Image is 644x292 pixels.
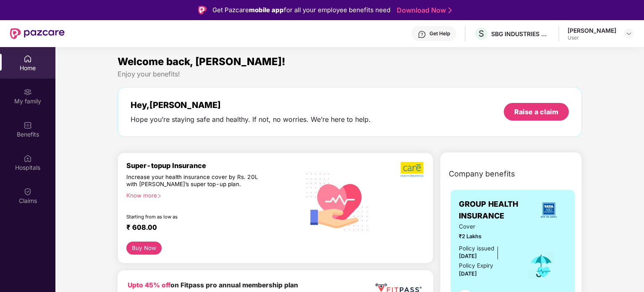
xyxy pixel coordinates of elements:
[128,281,298,289] b: on Fitpass pro annual membership plan
[537,199,560,221] img: insurerLogo
[10,28,65,39] img: New Pazcare Logo
[126,192,295,198] div: Know more
[24,121,32,129] img: svg+xml;base64,PHN2ZyBpZD0iQmVuZWZpdHMiIHhtbG5zPSJodHRwOi8vd3d3LnczLm9yZy8yMDAwL3N2ZyIgd2lkdGg9Ij...
[459,271,477,277] span: [DATE]
[514,107,558,116] div: Raise a claim
[24,187,32,196] img: svg+xml;base64,PHN2ZyBpZD0iQ2xhaW0iIHhtbG5zPSJodHRwOi8vd3d3LnczLm9yZy8yMDAwL3N2ZyIgd2lkdGg9IjIwIi...
[24,154,32,163] img: svg+xml;base64,PHN2ZyBpZD0iSG9zcGl0YWxzIiB4bWxucz0iaHR0cDovL3d3dy53My5vcmcvMjAwMC9zdmciIHdpZHRoPS...
[300,163,375,239] img: svg+xml;base64,PHN2ZyB4bWxucz0iaHR0cDovL3d3dy53My5vcmcvMjAwMC9zdmciIHhtbG5zOnhsaW5rPSJodHRwOi8vd3...
[24,88,32,96] img: svg+xml;base64,PHN2ZyB3aWR0aD0iMjAiIGhlaWdodD0iMjAiIHZpZXdCb3g9IjAgMCAyMCAyMCIgZmlsbD0ibm9uZSIgeG...
[128,281,170,289] b: Upto 45% off
[212,5,390,15] div: Get Pazcare for all your employee benefits need
[249,6,284,14] strong: mobile app
[126,161,300,170] div: Super-topup Insurance
[459,261,493,270] div: Policy Expiry
[157,194,162,198] span: right
[459,198,531,222] span: GROUP HEALTH INSURANCE
[491,30,550,38] div: SBG INDUSTRIES PRIVATE LIMITED
[126,242,162,255] button: Buy Now
[397,6,449,15] a: Download Now
[626,30,632,37] img: svg+xml;base64,PHN2ZyBpZD0iRHJvcGRvd24tMzJ4MzIiIHhtbG5zPSJodHRwOi8vd3d3LnczLm9yZy8yMDAwL3N2ZyIgd2...
[568,26,616,34] div: [PERSON_NAME]
[126,223,292,233] div: ₹ 608.00
[459,222,516,231] span: Cover
[126,174,264,189] div: Increase your health insurance cover by Rs. 20L with [PERSON_NAME]’s super top-up plan.
[118,70,582,79] div: Enjoy your benefits!
[418,30,426,39] img: svg+xml;base64,PHN2ZyBpZD0iSGVscC0zMngzMiIgeG1sbnM9Imh0dHA6Ly93d3cudzMub3JnLzIwMDAvc3ZnIiB3aWR0aD...
[479,29,484,39] span: S
[131,100,371,110] div: Hey, [PERSON_NAME]
[24,55,32,63] img: svg+xml;base64,PHN2ZyBpZD0iSG9tZSIgeG1sbnM9Imh0dHA6Ly93d3cudzMub3JnLzIwMDAvc3ZnIiB3aWR0aD0iMjAiIG...
[131,115,371,124] div: Hope you’re staying safe and healthy. If not, no worries. We’re here to help.
[459,253,477,259] span: [DATE]
[401,161,424,177] img: b5dec4f62d2307b9de63beb79f102df3.png
[126,214,264,220] div: Starting from as low as
[459,232,516,241] span: ₹2 Lakhs
[528,252,555,280] img: icon
[429,30,450,37] div: Get Help
[449,168,515,180] span: Company benefits
[118,55,285,68] span: Welcome back, [PERSON_NAME]!
[198,6,207,14] img: Logo
[448,6,452,15] img: Stroke
[568,34,616,41] div: User
[459,244,494,253] div: Policy issued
